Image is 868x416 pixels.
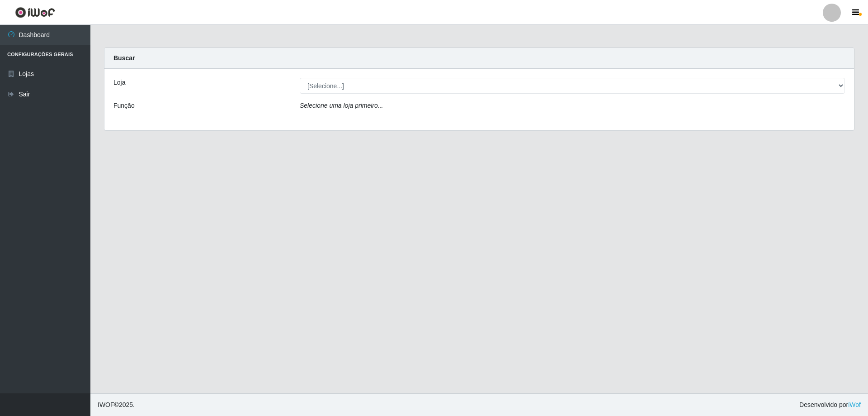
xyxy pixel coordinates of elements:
img: CoreUI Logo [15,7,55,18]
span: © 2025 . [98,400,135,410]
a: iWof [848,401,861,408]
span: Desenvolvido por [799,400,861,410]
i: Selecione uma loja primeiro... [300,102,383,109]
span: IWOF [98,401,114,408]
label: Função [113,101,135,110]
label: Loja [113,78,125,87]
strong: Buscar [113,54,135,62]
